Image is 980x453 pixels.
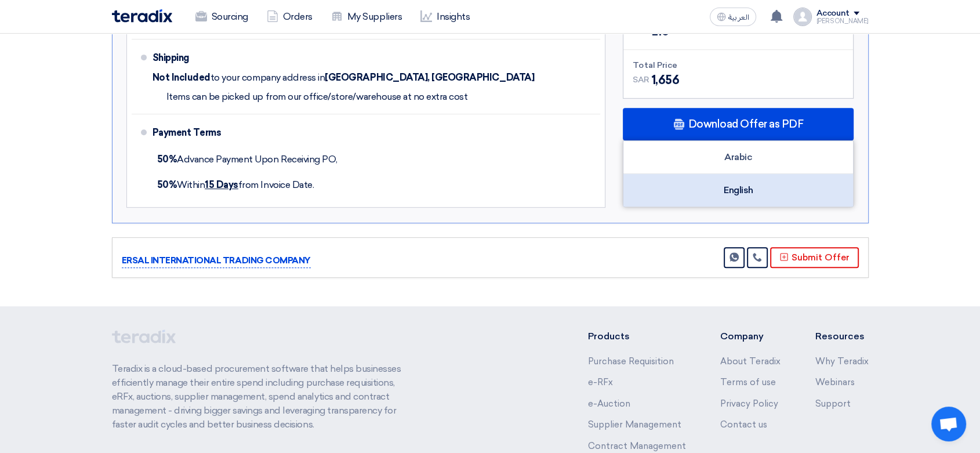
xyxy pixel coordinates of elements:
[587,419,681,430] a: Supplier Management
[157,179,314,190] span: Within from Invoice Date.
[112,9,172,23] img: Teradix logo
[720,377,776,387] a: Terms of use
[688,119,803,129] span: Download Offer as PDF
[186,4,257,30] a: Sourcing
[710,8,756,26] button: العربية
[205,179,238,190] u: 15 Days
[815,377,855,387] a: Webinars
[816,9,850,19] div: Account
[770,247,859,268] button: Submit Offer
[587,441,685,451] a: Contract Management
[122,254,311,268] p: ERSAL INTERNATIONAL TRADING COMPANY
[153,72,210,84] span: Not Included
[720,419,767,430] a: Contact us
[587,377,612,387] a: e-RFx
[411,4,479,30] a: Insights
[815,329,869,343] li: Resources
[166,91,468,103] span: Items can be picked up from our office/store/warehouse at no extra cost
[728,13,749,21] span: العربية
[815,398,851,409] a: Support
[257,4,322,30] a: Orders
[623,174,853,206] div: English
[633,74,649,86] span: SAR
[587,329,685,343] li: Products
[793,8,812,26] img: profile_test.png
[633,59,844,71] div: Total Price
[720,356,781,367] a: About Teradix
[153,119,587,147] div: Payment Terms
[157,154,337,165] span: Advance Payment Upon Receiving PO,
[816,18,869,24] div: [PERSON_NAME]
[210,72,325,84] span: to your company address in
[325,72,534,84] span: [GEOGRAPHIC_DATA], [GEOGRAPHIC_DATA]
[720,329,781,343] li: Company
[322,4,411,30] a: My Suppliers
[157,179,177,190] strong: 50%
[652,71,680,89] span: 1,656
[157,154,177,165] strong: 50%
[587,398,630,409] a: e-Auction
[153,44,245,72] div: Shipping
[623,141,853,174] div: Arabic
[931,407,966,441] a: Open chat
[815,356,869,367] a: Why Teradix
[587,356,673,367] a: Purchase Requisition
[720,398,778,409] a: Privacy Policy
[112,362,415,432] p: Teradix is a cloud-based procurement software that helps businesses efficiently manage their enti...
